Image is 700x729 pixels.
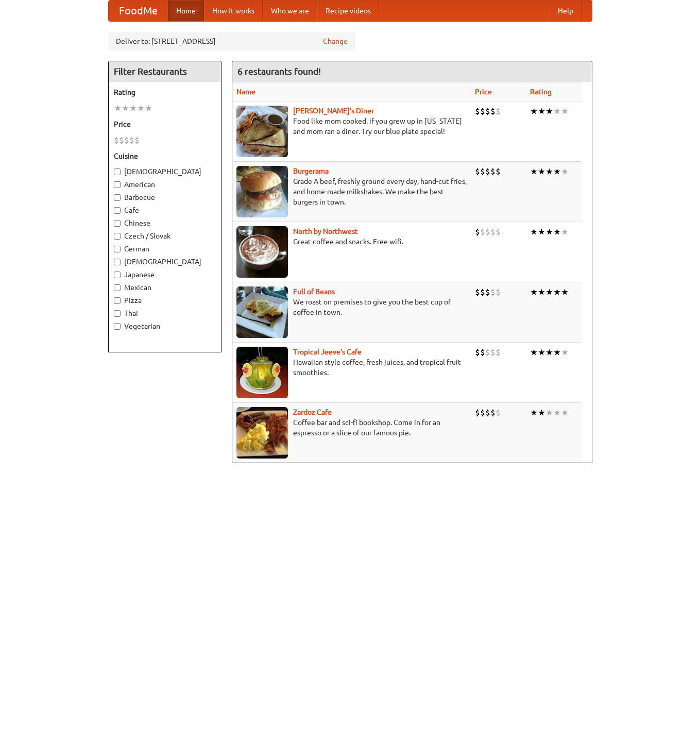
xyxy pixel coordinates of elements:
[134,134,140,146] li: $
[553,286,561,298] li: ★
[530,407,538,418] li: ★
[236,347,288,398] img: jeeves.jpg
[236,166,288,217] img: burgerama.jpg
[114,87,216,97] h5: Rating
[475,286,480,298] li: $
[485,106,490,117] li: $
[561,166,569,177] li: ★
[496,226,501,238] li: $
[236,286,288,338] img: beans.jpg
[293,167,329,175] a: Burgerama
[114,269,216,280] label: Japanese
[114,194,121,201] input: Barbecue
[538,166,545,177] li: ★
[475,166,480,177] li: $
[538,407,545,418] li: ★
[553,166,561,177] li: ★
[108,32,355,50] div: Deliver to: [STREET_ADDRESS]
[114,134,119,146] li: $
[236,407,288,459] img: zardoz.jpg
[561,106,569,117] li: ★
[480,166,485,177] li: $
[114,282,216,293] label: Mexican
[236,116,467,137] p: Food like mom cooked, if you grew up in [US_STATE] and mom ran a diner. Try our blue plate special!
[114,168,121,175] input: [DEMOGRAPHIC_DATA]
[114,272,121,278] input: Japanese
[553,407,561,418] li: ★
[114,181,121,188] input: American
[236,357,467,378] p: Hawaiian style coffee, fresh juices, and tropical fruit smoothies.
[490,407,496,418] li: $
[122,103,129,114] li: ★
[129,103,137,114] li: ★
[475,106,480,117] li: $
[496,286,501,298] li: $
[530,286,538,298] li: ★
[553,226,561,238] li: ★
[538,286,545,298] li: ★
[124,134,129,146] li: $
[236,297,467,317] p: We roast on premises to give you the best cup of coffee in town.
[480,407,485,418] li: $
[114,295,216,306] label: Pizza
[485,226,490,238] li: $
[323,36,348,46] a: Change
[114,308,216,318] label: Thai
[114,284,121,291] input: Mexican
[480,106,485,117] li: $
[490,226,496,238] li: $
[475,226,480,238] li: $
[545,226,553,238] li: ★
[114,233,121,240] input: Czech / Slovak
[114,321,216,331] label: Vegetarian
[475,407,480,418] li: $
[530,347,538,358] li: ★
[293,287,335,296] a: Full of Beans
[109,61,221,82] h4: Filter Restaurants
[530,166,538,177] li: ★
[114,310,121,317] input: Thai
[538,106,545,117] li: ★
[485,286,490,298] li: $
[114,205,216,215] label: Cafe
[293,107,374,115] a: [PERSON_NAME]'s Diner
[561,347,569,358] li: ★
[545,347,553,358] li: ★
[530,106,538,117] li: ★
[538,347,545,358] li: ★
[496,106,501,117] li: $
[114,297,121,304] input: Pizza
[485,347,490,358] li: $
[475,88,492,96] a: Price
[204,1,263,21] a: How it works
[490,106,496,117] li: $
[114,323,121,330] input: Vegetarian
[293,408,332,416] a: Zardoz Cafe
[114,151,216,161] h5: Cuisine
[496,407,501,418] li: $
[475,347,480,358] li: $
[109,1,168,21] a: FoodMe
[561,286,569,298] li: ★
[490,166,496,177] li: $
[237,66,321,76] ng-pluralize: 6 restaurants found!
[236,236,467,247] p: Great coffee and snacks. Free wifi.
[485,407,490,418] li: $
[114,259,121,265] input: [DEMOGRAPHIC_DATA]
[114,244,216,254] label: German
[496,347,501,358] li: $
[114,119,216,129] h5: Price
[114,257,216,267] label: [DEMOGRAPHIC_DATA]
[293,348,362,356] b: Tropical Jeeve's Cafe
[263,1,317,21] a: Who we are
[236,106,288,157] img: sallys.jpg
[545,407,553,418] li: ★
[561,226,569,238] li: ★
[168,1,204,21] a: Home
[553,347,561,358] li: ★
[538,226,545,238] li: ★
[480,347,485,358] li: $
